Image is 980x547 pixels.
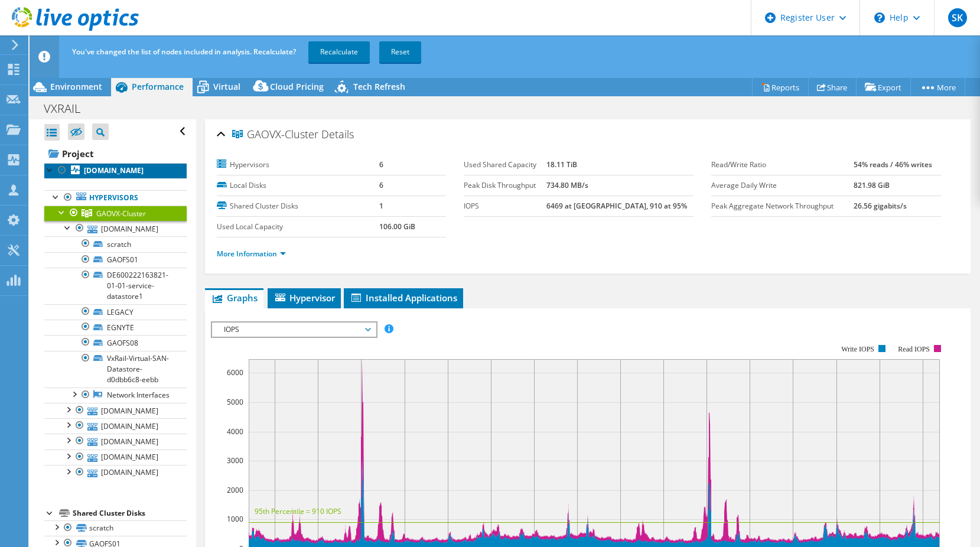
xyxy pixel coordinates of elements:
[255,506,341,516] text: 95th Percentile = 910 IOPS
[464,200,546,212] label: IOPS
[50,81,102,92] span: Environment
[217,180,379,191] label: Local Disks
[874,12,885,23] svg: \n
[38,102,99,115] h1: VXRAIL
[44,388,187,403] a: Network Interfaces
[856,78,911,96] a: Export
[752,78,809,96] a: Reports
[44,206,187,221] a: GAOVX-Cluster
[910,78,965,96] a: More
[227,397,243,407] text: 5000
[44,351,187,388] a: VxRail-Virtual-SAN-Datastore-d0dbb6c8-eebb
[379,222,415,232] b: 106.00 GiB
[44,465,187,480] a: [DOMAIN_NAME]
[711,200,854,212] label: Peak Aggregate Network Throughput
[44,520,187,536] a: scratch
[353,81,405,92] span: Tech Refresh
[211,292,258,304] span: Graphs
[73,506,187,520] div: Shared Cluster Disks
[711,180,854,191] label: Average Daily Write
[217,221,379,233] label: Used Local Capacity
[44,190,187,206] a: Hypervisors
[546,180,588,190] b: 734.80 MB/s
[854,201,907,211] b: 26.56 gigabits/s
[379,41,421,63] a: Reset
[44,434,187,449] a: [DOMAIN_NAME]
[464,180,546,191] label: Peak Disk Throughput
[308,41,370,63] a: Recalculate
[96,209,146,219] span: GAOVX-Cluster
[227,367,243,377] text: 6000
[350,292,457,304] span: Installed Applications
[217,249,286,259] a: More Information
[217,200,379,212] label: Shared Cluster Disks
[808,78,857,96] a: Share
[227,514,243,524] text: 1000
[217,159,379,171] label: Hypervisors
[44,335,187,350] a: GAOFS08
[379,201,383,211] b: 1
[321,127,354,141] span: Details
[232,129,318,141] span: GAOVX-Cluster
[72,47,296,57] span: You've changed the list of nodes included in analysis. Recalculate?
[227,455,243,465] text: 3000
[44,418,187,434] a: [DOMAIN_NAME]
[44,252,187,268] a: GAOFS01
[464,159,546,171] label: Used Shared Capacity
[44,320,187,335] a: EGNYTE
[379,180,383,190] b: 6
[44,221,187,236] a: [DOMAIN_NAME]
[218,323,370,337] span: IOPS
[44,304,187,320] a: LEGACY
[546,201,687,211] b: 6469 at [GEOGRAPHIC_DATA], 910 at 95%
[44,144,187,163] a: Project
[44,236,187,252] a: scratch
[379,159,383,170] b: 6
[854,159,932,170] b: 54% reads / 46% writes
[44,450,187,465] a: [DOMAIN_NAME]
[948,8,967,27] span: SK
[898,345,930,353] text: Read IOPS
[132,81,184,92] span: Performance
[841,345,874,353] text: Write IOPS
[854,180,890,190] b: 821.98 GiB
[270,81,324,92] span: Cloud Pricing
[274,292,335,304] span: Hypervisor
[44,403,187,418] a: [DOMAIN_NAME]
[227,485,243,495] text: 2000
[546,159,577,170] b: 18.11 TiB
[227,426,243,437] text: 4000
[213,81,240,92] span: Virtual
[44,163,187,178] a: [DOMAIN_NAME]
[711,159,854,171] label: Read/Write Ratio
[84,165,144,175] b: [DOMAIN_NAME]
[44,268,187,304] a: DE600222163821-01-01-service-datastore1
